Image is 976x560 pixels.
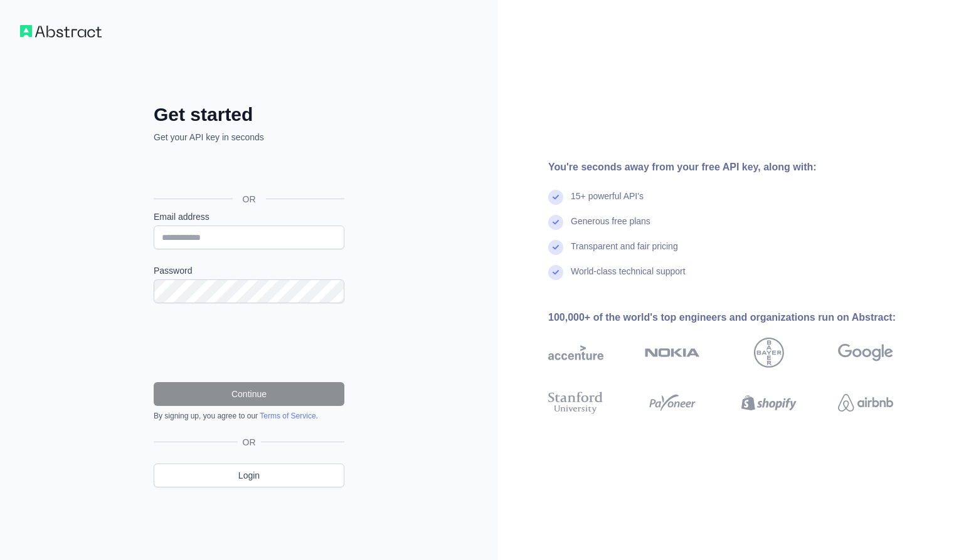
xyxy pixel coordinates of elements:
[154,411,344,421] div: By signing up, you agree to our .
[838,338,893,368] img: google
[571,265,686,290] div: World-class technical support
[154,318,344,367] iframe: reCAPTCHA
[548,160,933,175] div: You're seconds away from your free API key, along with:
[571,215,650,240] div: Generous free plans
[548,265,563,280] img: check mark
[548,215,563,230] img: check mark
[154,264,344,277] label: Password
[741,389,797,417] img: shopify
[548,240,563,255] img: check mark
[233,193,266,205] span: OR
[571,240,678,265] div: Transparent and fair pricing
[154,382,344,406] button: Continue
[548,338,603,368] img: accenture
[154,103,344,126] h2: Get started
[154,131,344,143] p: Get your API key in seconds
[154,210,344,223] label: Email address
[754,338,784,368] img: bayer
[20,25,102,38] img: Workflow
[645,338,700,368] img: nokia
[645,389,700,417] img: payoneer
[571,190,644,215] div: 15+ powerful API's
[238,436,261,449] span: OR
[548,389,603,417] img: stanford university
[838,389,893,417] img: airbnb
[260,412,316,420] a: Terms of Service
[154,464,344,487] a: Login
[548,310,933,325] div: 100,000+ of the world's top engineers and organizations run on Abstract:
[548,190,563,205] img: check mark
[147,157,348,185] iframe: Sign in with Google Button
